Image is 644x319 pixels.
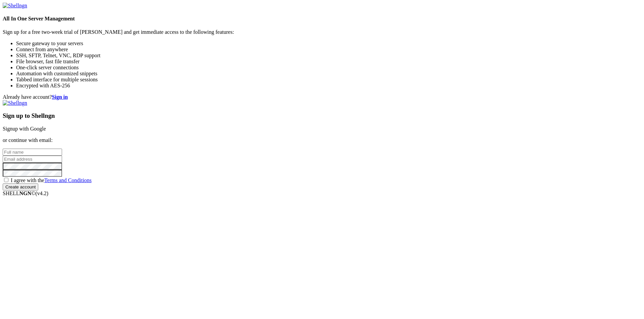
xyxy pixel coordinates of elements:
a: Terms and Conditions [44,177,92,183]
li: SSH, SFTP, Telnet, VNC, RDP support [16,53,641,59]
h4: All In One Server Management [3,16,641,22]
span: 4.2.0 [36,190,49,196]
a: Signup with Google [3,126,46,132]
span: I agree with the [11,177,92,183]
input: Email address [3,156,62,163]
li: Tabbed interface for multiple sessions [16,77,641,83]
li: Connect from anywhere [16,47,641,53]
li: Secure gateway to your servers [16,41,641,47]
p: Sign up for a free two-week trial of [PERSON_NAME] and get immediate access to the following feat... [3,29,641,35]
b: NGN [19,190,32,196]
span: SHELL © [3,190,48,196]
h3: Sign up to Shellngn [3,112,641,119]
input: I agree with theTerms and Conditions [4,178,8,182]
input: Full name [3,149,62,156]
li: File browser, fast file transfer [16,59,641,65]
li: Encrypted with AES-256 [16,83,641,89]
p: or continue with email: [3,137,641,143]
a: Sign in [52,94,68,100]
img: Shellngn [3,3,27,9]
input: Create account [3,183,38,190]
li: Automation with customized snippets [16,71,641,77]
div: Already have account? [3,94,641,100]
li: One-click server connections [16,65,641,71]
img: Shellngn [3,100,27,106]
